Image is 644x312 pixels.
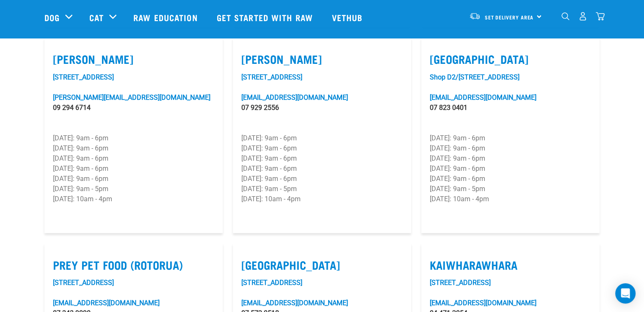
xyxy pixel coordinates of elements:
[241,258,403,271] label: [GEOGRAPHIC_DATA]
[323,0,373,34] a: Vethub
[430,153,591,164] p: [DATE]: 9am - 6pm
[430,184,591,194] p: [DATE]: 9am - 5pm
[241,153,403,164] p: [DATE]: 9am - 6pm
[430,143,591,153] p: [DATE]: 9am - 6pm
[241,299,348,307] a: [EMAIL_ADDRESS][DOMAIN_NAME]
[53,133,214,143] p: [DATE]: 9am - 6pm
[241,194,403,204] p: [DATE]: 10am - 4pm
[430,279,491,287] a: [STREET_ADDRESS]
[241,133,403,143] p: [DATE]: 9am - 6pm
[241,174,403,184] p: [DATE]: 9am - 6pm
[430,194,591,204] p: [DATE]: 10am - 4pm
[53,153,214,164] p: [DATE]: 9am - 6pm
[53,279,114,287] a: [STREET_ADDRESS]
[241,143,403,153] p: [DATE]: 9am - 6pm
[430,104,467,112] a: 07 823 0401
[53,164,214,174] p: [DATE]: 9am - 6pm
[44,11,60,24] a: Dog
[430,174,591,184] p: [DATE]: 9am - 6pm
[53,194,214,204] p: [DATE]: 10am - 4pm
[430,93,536,101] a: [EMAIL_ADDRESS][DOMAIN_NAME]
[485,16,534,19] span: Set Delivery Area
[53,52,214,66] label: [PERSON_NAME]
[469,12,481,20] img: van-moving.png
[430,299,536,307] a: [EMAIL_ADDRESS][DOMAIN_NAME]
[430,52,591,66] label: [GEOGRAPHIC_DATA]
[578,12,587,21] img: user.png
[53,93,210,101] a: [PERSON_NAME][EMAIL_ADDRESS][DOMAIN_NAME]
[430,133,591,143] p: [DATE]: 9am - 6pm
[53,174,214,184] p: [DATE]: 9am - 6pm
[208,0,323,34] a: Get started with Raw
[125,0,208,34] a: Raw Education
[53,184,214,194] p: [DATE]: 9am - 5pm
[53,104,91,112] a: 09 294 6714
[53,299,160,307] a: [EMAIL_ADDRESS][DOMAIN_NAME]
[241,184,403,194] p: [DATE]: 9am - 5pm
[241,52,403,66] label: [PERSON_NAME]
[596,12,605,21] img: home-icon@2x.png
[430,73,520,81] a: Shop D2/[STREET_ADDRESS]
[53,143,214,153] p: [DATE]: 9am - 6pm
[89,11,104,24] a: Cat
[53,258,214,271] label: Prey Pet Food (Rotorua)
[615,283,636,304] div: Open Intercom Messenger
[430,164,591,174] p: [DATE]: 9am - 6pm
[241,104,279,112] a: 07 929 2556
[241,279,302,287] a: [STREET_ADDRESS]
[241,164,403,174] p: [DATE]: 9am - 6pm
[561,12,569,20] img: home-icon-1@2x.png
[53,73,114,81] a: [STREET_ADDRESS]
[241,93,348,101] a: [EMAIL_ADDRESS][DOMAIN_NAME]
[241,73,302,81] a: [STREET_ADDRESS]
[430,258,591,271] label: Kaiwharawhara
